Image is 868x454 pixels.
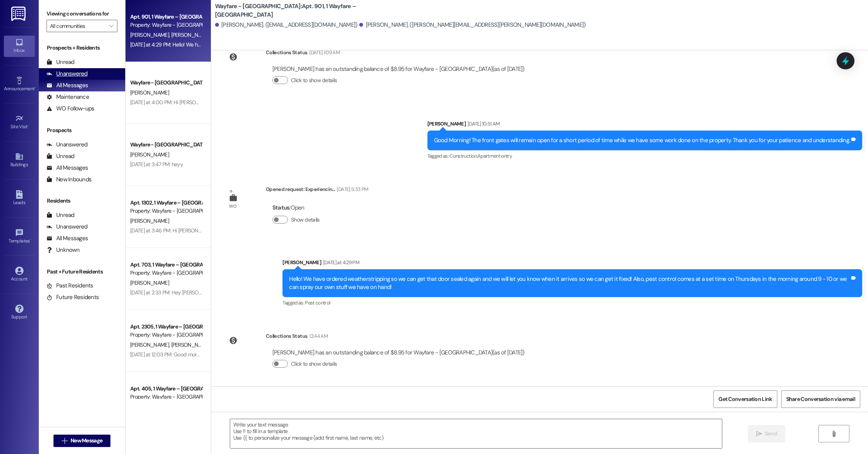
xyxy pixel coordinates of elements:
[359,21,586,29] div: [PERSON_NAME]. ([PERSON_NAME][EMAIL_ADDRESS][PERSON_NAME][DOMAIN_NAME])
[282,258,862,269] div: [PERSON_NAME]
[71,437,102,445] span: New Message
[272,349,525,357] div: [PERSON_NAME] has an outstanding balance of $8.95 for Wayfare - [GEOGRAPHIC_DATA] (as of [DATE])
[46,93,89,101] div: Maintenance
[46,164,88,172] div: All Messages
[130,21,202,29] div: Property: Wayfare - [GEOGRAPHIC_DATA]
[215,2,370,19] b: Wayfare - [GEOGRAPHIC_DATA]: Apt. 901, 1 Wayfare – [GEOGRAPHIC_DATA]
[215,21,358,29] div: [PERSON_NAME]. ([EMAIL_ADDRESS][DOMAIN_NAME])
[46,81,88,89] div: All Messages
[713,390,777,408] button: Get Conversation Link
[62,438,67,444] i: 
[291,76,337,84] label: Click to show details
[229,202,236,210] div: WO
[46,223,88,231] div: Unanswered
[39,126,125,134] div: Prospects
[46,141,88,149] div: Unanswered
[477,153,512,159] span: Apartment entry
[130,261,202,269] div: Apt. 703, 1 Wayfare – [GEOGRAPHIC_DATA]
[46,282,93,290] div: Past Residents
[130,141,202,149] div: Wayfare - [GEOGRAPHIC_DATA]
[130,323,202,331] div: Apt. 2305, 1 Wayfare – [GEOGRAPHIC_DATA]
[4,226,35,247] a: Templates •
[427,150,863,162] div: Tagged as:
[130,31,171,38] span: [PERSON_NAME]
[831,431,837,437] i: 
[39,197,125,205] div: Residents
[30,237,31,242] span: •
[756,431,762,437] i: 
[765,430,777,438] span: Send
[11,7,27,21] img: ResiDesk Logo
[46,293,99,301] div: Future Residents
[130,331,202,339] div: Property: Wayfare - [GEOGRAPHIC_DATA]
[46,105,94,113] div: WO Follow-ups
[109,23,113,29] i: 
[4,188,35,209] a: Leads
[171,341,210,348] span: [PERSON_NAME]
[307,48,340,57] div: [DATE] 1:09 AM
[130,269,202,277] div: Property: Wayfare - [GEOGRAPHIC_DATA]
[335,185,368,193] div: [DATE] 5:33 PM
[130,289,451,296] div: [DATE] at 2:33 PM: Hey [PERSON_NAME]! I know you said it would be into this week, but I just want...
[786,395,855,403] span: Share Conversation via email
[46,70,88,78] div: Unanswered
[4,112,35,133] a: Site Visit •
[289,275,850,292] div: Hello! We have ordered weatherstripping so we can get that door sealed again and we will let you ...
[46,58,74,66] div: Unread
[39,44,125,52] div: Prospects + Residents
[272,65,525,73] div: [PERSON_NAME] has an outstanding balance of $8.95 for Wayfare - [GEOGRAPHIC_DATA] (as of [DATE])
[449,153,477,159] span: Construction ,
[130,385,202,393] div: Apt. 405, 1 Wayfare – [GEOGRAPHIC_DATA]
[266,332,307,340] div: Collections Status
[50,20,105,32] input: All communities
[718,395,772,403] span: Get Conversation Link
[282,297,862,308] div: Tagged as:
[4,264,35,285] a: Account
[130,13,202,21] div: Apt. 901, 1 Wayfare – [GEOGRAPHIC_DATA]
[130,341,171,348] span: [PERSON_NAME]
[171,31,210,38] span: [PERSON_NAME]
[130,393,202,401] div: Property: Wayfare - [GEOGRAPHIC_DATA]
[291,360,337,368] label: Click to show details
[434,136,850,144] div: Good Morning! The front gates will remain open for a short period of time while we have some work...
[307,332,328,340] div: 12:44 AM
[130,279,169,286] span: [PERSON_NAME]
[266,185,368,196] div: Opened request: Experiencin...
[46,175,91,184] div: New Inbounds
[130,199,202,207] div: Apt. 1302, 1 Wayfare – [GEOGRAPHIC_DATA]
[466,120,499,128] div: [DATE] 10:51 AM
[4,302,35,323] a: Support
[130,161,183,168] div: [DATE] at 3:47 PM: heyy
[34,85,36,90] span: •
[130,351,696,358] div: [DATE] at 12:03 PM: Good morning! Just wanted to reach out and inform you that your renter's insu...
[46,246,79,254] div: Unknown
[266,48,307,57] div: Collections Status
[46,211,74,219] div: Unread
[28,123,29,128] span: •
[130,217,169,224] span: [PERSON_NAME]
[4,36,35,57] a: Inbox
[46,234,88,242] div: All Messages
[130,79,202,87] div: Wayfare - [GEOGRAPHIC_DATA]
[321,258,359,267] div: [DATE] at 4:29 PM
[53,435,111,447] button: New Message
[46,8,117,20] label: Viewing conversations for
[291,216,320,224] label: Show details
[748,425,785,442] button: Send
[130,41,783,48] div: [DATE] at 4:29 PM: Hello! We have ordered weatherstripping so we can get that door sealed again a...
[781,390,860,408] button: Share Conversation via email
[130,89,169,96] span: [PERSON_NAME]
[130,227,649,234] div: [DATE] at 3:46 PM: Hi [PERSON_NAME], this is [PERSON_NAME]. I just sent out your renewal lease an...
[130,151,169,158] span: [PERSON_NAME]
[305,299,330,306] span: Pest control
[4,150,35,171] a: Buildings
[39,268,125,276] div: Past + Future Residents
[130,207,202,215] div: Property: Wayfare - [GEOGRAPHIC_DATA]
[427,120,863,131] div: [PERSON_NAME]
[272,204,290,212] b: Status
[46,152,74,160] div: Unread
[272,202,323,214] div: : Open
